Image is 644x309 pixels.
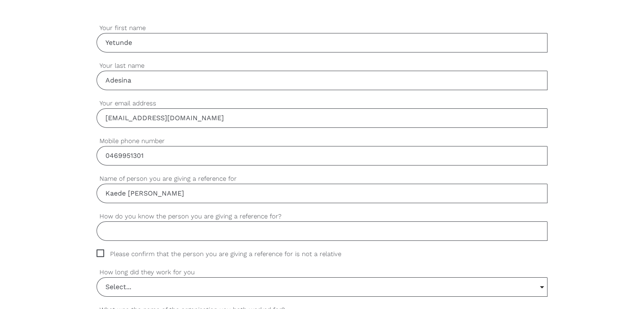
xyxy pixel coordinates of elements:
[97,174,547,184] label: Name of person you are giving a reference for
[97,99,547,108] label: Your email address
[97,268,547,277] label: How long did they work for you
[97,23,547,33] label: Your first name
[97,136,547,146] label: Mobile phone number
[97,61,547,71] label: Your last name
[97,212,547,221] label: How do you know the person you are giving a reference for?
[97,249,357,259] span: Please confirm that the person you are giving a reference for is not a relative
